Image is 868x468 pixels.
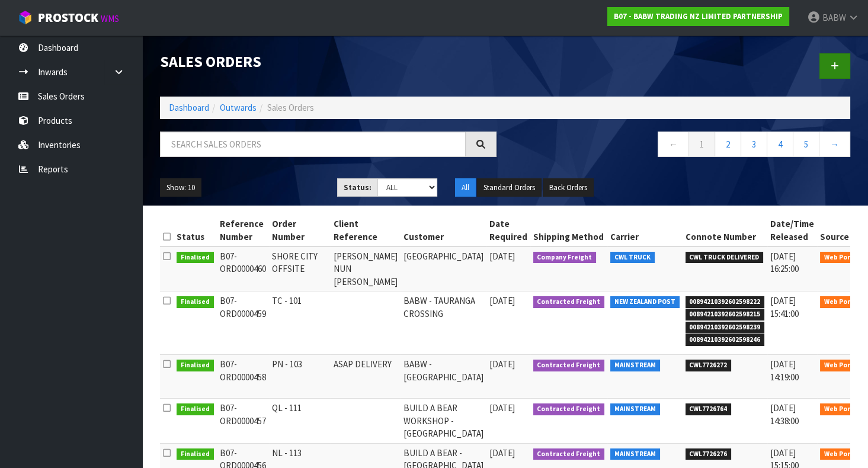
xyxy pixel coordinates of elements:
td: BABW - TAURANGA CROSSING [401,291,486,355]
span: 00894210392602598215 [686,309,765,320]
td: TC - 101 [269,291,331,355]
th: Customer [401,214,486,246]
nav: Page navigation [514,132,851,161]
td: [PERSON_NAME] NUN [PERSON_NAME] [331,246,401,291]
span: CWL TRUCK DELIVERED [686,252,764,264]
span: [DATE] [489,251,515,262]
small: WMS [101,13,119,24]
span: CWL TRUCK [610,252,655,264]
a: 1 [688,132,715,157]
span: Web Portal [820,448,864,460]
span: 00894210392602598222 [686,296,765,308]
img: cube-alt.png [18,10,33,25]
span: Finalised [177,403,214,415]
a: 3 [741,132,767,157]
a: → [819,132,850,157]
td: B07-ORD0000457 [217,399,269,443]
td: ASAP DELIVERY [331,355,401,399]
button: Back Orders [543,178,594,197]
th: Order Number [269,214,331,246]
span: [DATE] 14:38:00 [770,402,799,426]
th: Client Reference [331,214,401,246]
span: Finalised [177,252,214,264]
span: Finalised [177,360,214,371]
h1: Sales Orders [160,53,497,70]
span: [DATE] [489,358,515,370]
a: 2 [715,132,741,157]
span: CWL7726764 [686,403,732,415]
td: PN - 103 [269,355,331,399]
span: Contracted Freight [533,360,605,371]
th: Connote Number [683,214,768,246]
td: SHORE CITY OFFSITE [269,246,331,291]
span: [DATE] 14:19:00 [770,358,799,382]
span: [DATE] 15:41:00 [770,295,799,319]
span: CWL7726276 [686,448,732,460]
span: Web Portal [820,252,864,264]
span: MAINSTREAM [610,360,660,371]
td: BUILD A BEAR WORKSHOP - [GEOGRAPHIC_DATA] [401,399,486,443]
th: Shipping Method [530,214,608,246]
span: Contracted Freight [533,448,605,460]
th: Carrier [607,214,683,246]
span: 00894210392602598239 [686,322,765,334]
button: All [455,178,476,197]
span: Finalised [177,296,214,308]
span: 00894210392602598246 [686,334,765,346]
span: [DATE] [489,447,515,459]
a: Outwards [220,102,257,113]
span: MAINSTREAM [610,403,660,415]
button: Show: 10 [160,178,201,197]
span: Web Portal [820,360,864,371]
td: B07-ORD0000460 [217,246,269,291]
span: Company Freight [533,252,597,264]
td: [GEOGRAPHIC_DATA] [401,246,486,291]
span: CWL7726272 [686,360,732,371]
span: ProStock [38,10,98,25]
strong: B07 - BABW TRADING NZ LIMITED PARTNERSHIP [614,11,783,21]
th: Status [174,214,217,246]
th: Date/Time Released [767,214,817,246]
span: [DATE] 16:25:00 [770,251,799,274]
td: B07-ORD0000458 [217,355,269,399]
a: Dashboard [169,102,209,113]
span: [DATE] [489,295,515,306]
a: 5 [793,132,819,157]
td: QL - 111 [269,399,331,443]
span: BABW [822,12,846,23]
a: 4 [767,132,793,157]
th: Source [817,214,867,246]
strong: Status: [344,182,371,193]
input: Search sales orders [160,132,466,157]
span: Contracted Freight [533,296,605,308]
td: B07-ORD0000459 [217,291,269,355]
td: BABW - [GEOGRAPHIC_DATA] [401,355,486,399]
a: ← [658,132,689,157]
span: MAINSTREAM [610,448,660,460]
span: Contracted Freight [533,403,605,415]
span: Finalised [177,448,214,460]
span: Sales Orders [267,102,314,113]
span: [DATE] [489,402,515,413]
span: NEW ZEALAND POST [610,296,680,308]
button: Standard Orders [477,178,542,197]
span: Web Portal [820,403,864,415]
th: Reference Number [217,214,269,246]
span: Web Portal [820,296,864,308]
th: Date Required [486,214,530,246]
